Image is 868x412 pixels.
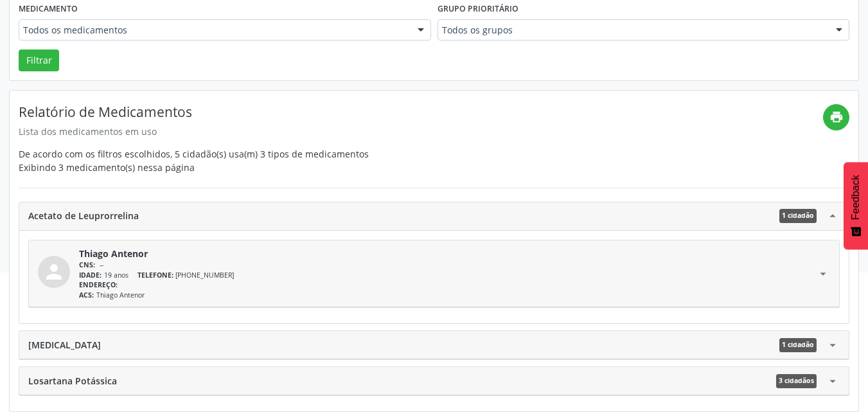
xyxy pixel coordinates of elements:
[19,161,823,174] div: Exibindo 3 medicamento(s) nessa página
[42,260,66,283] i: person
[23,24,405,37] span: Todos os medicamentos
[826,209,840,223] i: arrow_drop_up
[79,271,816,280] div: 19 anos [PHONE_NUMBER]
[19,49,59,71] button: Filtrar
[19,104,823,174] div: De acordo com os filtros escolhidos, 5 cidadão(s) usa(m) 3 tipos de medicamentos
[829,110,844,124] i: print
[79,260,95,269] span: CNS:
[79,280,118,289] span: ENDEREÇO:
[823,104,849,130] a: print
[816,247,830,300] i: arrow_drop_down
[779,209,817,223] span: 1 cidadão
[776,374,817,388] span: 3 cidadãos
[779,338,817,352] span: 1 cidadão
[79,291,94,300] span: ACS:
[442,24,824,37] span: Todos os grupos
[844,162,868,249] button: Feedback - Mostrar pesquisa
[79,271,102,280] span: IDADE:
[28,209,139,223] span: Acetato de Leuprorrelina
[28,374,117,388] span: Losartana Potássica
[19,104,823,120] h4: Relatório de Medicamentos
[137,271,173,280] span: TELEFONE:
[850,175,862,220] span: Feedback
[79,291,816,300] div: Thiago Antenor
[19,125,823,138] div: Lista dos medicamentos em uso
[826,338,840,352] i: arrow_drop_down
[28,338,101,352] span: [MEDICAL_DATA]
[826,374,840,388] i: arrow_drop_down
[100,260,103,269] span: --
[79,247,148,260] a: Thiago Antenor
